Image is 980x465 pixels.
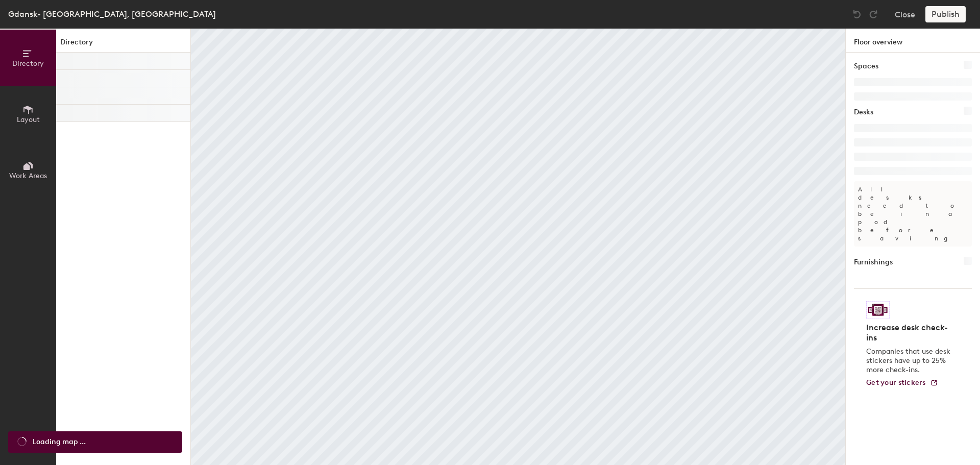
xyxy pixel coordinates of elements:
h1: Furnishings [854,257,893,268]
h1: Spaces [854,61,878,72]
span: Get your stickers [866,378,926,387]
p: Companies that use desk stickers have up to 25% more check-ins. [866,347,953,375]
h1: Floor overview [846,29,980,53]
canvas: Map [191,29,845,465]
h1: Directory [56,37,190,53]
p: All desks need to be in a pod before saving [854,181,972,247]
span: Layout [17,115,40,124]
img: Redo [868,9,878,19]
a: Get your stickers [866,379,938,387]
div: Gdansk- [GEOGRAPHIC_DATA], [GEOGRAPHIC_DATA] [8,8,216,20]
span: Loading map ... [33,436,86,448]
h1: Desks [854,107,873,118]
button: Close [895,6,915,22]
span: Work Areas [9,172,47,180]
h4: Increase desk check-ins [866,323,953,343]
img: Undo [852,9,862,19]
span: Directory [12,59,44,68]
img: Sticker logo [866,301,890,319]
